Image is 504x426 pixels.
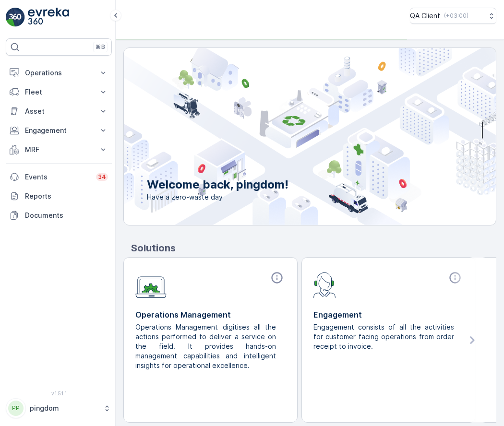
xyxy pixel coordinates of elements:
p: 34 [98,173,106,181]
p: Engagement consists of all the activities for customer facing operations from order receipt to in... [313,322,456,351]
p: Fleet [25,87,93,97]
p: ⌘B [96,43,105,51]
p: pingdom [30,403,98,413]
div: PP [8,401,24,416]
img: module-icon [135,271,167,298]
p: Operations Management [135,309,286,320]
p: ( +03:00 ) [444,12,468,20]
span: v 1.51.1 [6,390,112,396]
p: MRF [25,145,93,154]
a: Documents [6,206,112,225]
img: module-icon [313,271,336,298]
button: PPpingdom [6,398,112,418]
p: Operations [25,68,93,78]
a: Events34 [6,167,112,187]
button: QA Client(+03:00) [410,8,496,24]
p: Solutions [131,241,496,255]
button: Fleet [6,83,112,102]
button: Operations [6,63,112,83]
img: city illustration [81,48,496,225]
p: Events [25,172,90,182]
a: Reports [6,187,112,206]
p: Operations Management digitises all the actions performed to deliver a service on the field. It p... [135,322,278,370]
p: QA Client [410,11,440,21]
p: Documents [25,211,108,220]
p: Welcome back, pingdom! [147,177,288,192]
p: Engagement [313,309,464,320]
p: Asset [25,106,93,116]
p: Engagement [25,126,93,135]
button: MRF [6,140,112,159]
button: Engagement [6,121,112,140]
img: logo_light-DOdMpM7g.png [28,8,69,27]
button: Asset [6,102,112,121]
img: logo [6,8,25,27]
span: Have a zero-waste day [147,192,288,202]
p: Reports [25,191,108,201]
